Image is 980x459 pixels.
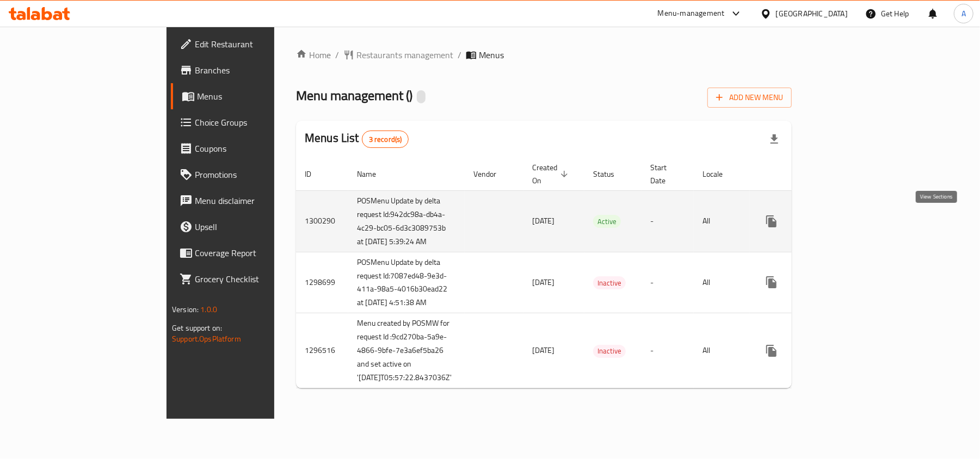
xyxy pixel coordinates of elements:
span: A [961,8,966,20]
span: Inactive [593,277,626,289]
span: Vendor [473,168,510,181]
li: / [458,48,461,61]
a: Promotions [171,162,330,188]
span: Edit Restaurant [195,38,322,51]
td: POSMenu Update by delta request Id:7087ed48-9e3d-411a-98a5-4016b30ead22 at [DATE] 4:51:38 AM [348,252,465,313]
a: Restaurants management [343,48,453,61]
button: Add New Menu [707,88,792,108]
span: Get support on: [172,321,222,335]
span: Menu management ( ) [296,83,412,108]
td: All [694,190,750,252]
td: POSMenu Update by delta request Id:942dc98a-db4a-4c29-bc05-6d3c3089753b at [DATE] 5:39:24 AM [348,190,465,252]
span: Choice Groups [195,116,322,129]
span: Start Date [650,161,681,187]
td: - [642,313,694,388]
span: [DATE] [532,275,554,289]
th: Actions [750,158,872,191]
td: Menu created by POSMW for request Id :9cd270ba-5a9e-4866-9bfe-7e3a6ef5ba26 and set active on '[DA... [348,313,465,388]
span: ID [305,168,325,181]
span: Active [593,215,621,228]
td: All [694,252,750,313]
span: Menus [197,90,322,103]
div: [GEOGRAPHIC_DATA] [776,8,848,20]
div: Menu-management [658,7,725,20]
span: Restaurants management [356,48,453,61]
span: Upsell [195,220,322,233]
a: Branches [171,57,330,83]
a: Grocery Checklist [171,266,330,292]
span: Locale [702,168,737,181]
span: Name [357,168,390,181]
span: Inactive [593,345,626,357]
a: Upsell [171,214,330,240]
span: 3 record(s) [362,134,409,145]
a: Coverage Report [171,240,330,266]
span: [DATE] [532,343,554,357]
span: Version: [172,302,199,317]
a: Coupons [171,135,330,162]
td: - [642,252,694,313]
div: Total records count [362,131,409,148]
table: enhanced table [296,158,872,389]
span: Grocery Checklist [195,272,322,286]
span: Created On [532,161,571,187]
button: Change Status [785,338,811,364]
span: Add New Menu [716,91,783,104]
h2: Menus List [305,130,409,148]
div: Active [593,215,621,228]
button: more [759,269,785,295]
a: Edit Restaurant [171,31,330,57]
a: Menu disclaimer [171,188,330,214]
button: Change Status [785,269,811,295]
span: Menus [479,48,504,61]
button: more [759,338,785,364]
span: Status [593,168,628,181]
span: Coupons [195,142,322,155]
a: Support.OpsPlatform [172,332,241,346]
div: Export file [761,126,787,152]
a: Menus [171,83,330,109]
nav: breadcrumb [296,48,792,61]
span: Coverage Report [195,246,322,259]
span: Promotions [195,168,322,181]
td: All [694,313,750,388]
td: - [642,190,694,252]
li: / [335,48,339,61]
span: Branches [195,64,322,77]
span: [DATE] [532,214,554,228]
span: Menu disclaimer [195,194,322,207]
span: 1.0.0 [200,302,217,317]
button: more [759,208,785,234]
a: Choice Groups [171,109,330,135]
div: Inactive [593,276,626,289]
